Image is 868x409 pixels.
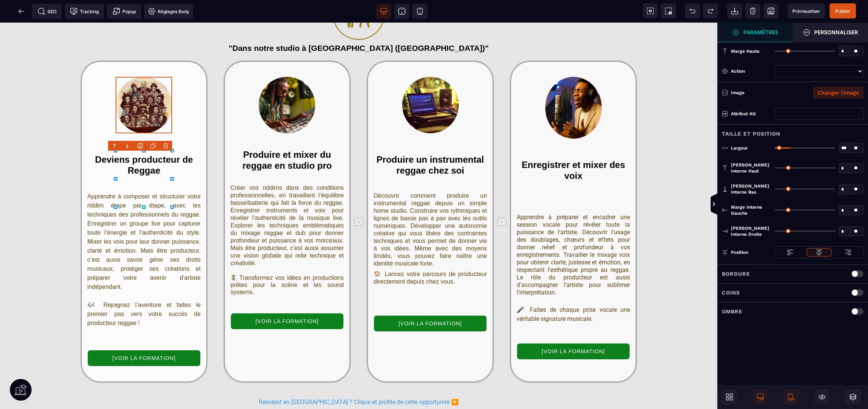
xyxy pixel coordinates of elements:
[813,87,863,99] button: Changer l'image
[116,54,172,111] img: 9406d7a77108732727e33e43ec0203e7_histoire_reggae.png
[717,193,725,216] span: Afficher les vues
[743,29,778,35] strong: Paramètres
[722,307,743,316] p: Ombre
[731,225,771,237] span: [PERSON_NAME] interne droite
[685,3,700,18] span: Défaire
[87,169,201,269] div: Apprendre à composer et structurer votre riddim étape par étape, avec les techniques des professi...
[107,4,141,19] span: Créer une alerte modale
[835,8,850,14] span: Publier
[731,67,771,75] div: Action
[87,126,201,154] h3: Deviens producteur de Reggae
[784,389,799,404] span: Afficher le mobile
[703,3,718,18] span: Rétablir
[376,4,391,19] span: Voir bureau
[727,3,742,18] span: Importer
[731,89,797,96] div: Image
[717,23,793,42] span: Ouvrir le gestionnaire de styles
[65,4,104,19] span: Code de suivi
[374,293,487,309] button: [VOIR LA FORMATION]
[815,389,830,404] span: Masquer le bloc
[717,124,868,138] div: Taille et position
[731,145,748,151] span: Largeur
[722,389,737,404] span: Ouvrir les blocs
[745,3,760,18] span: Nettoyage
[731,162,771,174] span: [PERSON_NAME] interne haut
[394,4,409,19] span: Voir tablette
[763,3,778,18] span: Enregistrer
[844,249,852,256] img: loading
[230,121,344,149] h3: Produire et mixer du reggae en studio pro
[259,54,315,111] img: f9f788b938360e78b367a9e7331ea3f3_mix.png
[722,269,750,278] p: Bordure
[374,169,489,264] span: 🏠 Lancez votre parcours de producteur directement depuis chez vous.
[374,169,487,245] div: Découvrir comment produire un instrumental reggae depuis un simple home studio. Construire vos ry...
[113,8,136,15] span: Popup
[793,23,868,42] span: Ouvrir le gestionnaire de styles
[731,110,771,118] div: Attribut alt
[517,283,630,301] div: 🎤 Faites de chaque prise vocale une véritable signature musicale.
[374,126,487,154] h3: Produire un instrumental reggae chez soi
[70,8,99,15] span: Tracking
[144,4,193,19] span: Favicon
[87,327,201,344] button: [VOIR LA FORMATION]
[787,3,825,18] span: Aperçu
[661,3,676,18] span: Capture d'écran
[38,8,56,15] span: SEO
[87,278,201,305] div: 🎶 Rejoignez l’aventure et faites le premier pas vers votre succès de producteur reggae !
[845,389,860,404] span: Ouvrir les calques
[517,191,630,274] div: Apprendre à préparer et encadrer une session vocale pour révéler toute la puissance de l’artiste....
[786,249,794,256] img: loading
[14,4,29,19] span: Retour
[259,376,459,383] a: Résident en [GEOGRAPHIC_DATA] ? Clique et profite de cette opportunité ▶️
[722,249,748,256] p: Position
[32,4,62,19] span: Métadata SEO
[230,252,344,273] div: 🎛 Transformez vos idées en productions prêtes pour la scène et les sound systems.
[722,288,740,297] p: Coins
[731,48,760,54] span: Marge haute
[412,4,427,19] span: Voir mobile
[545,54,602,116] img: a09ee7a2dc979731046c95fbe0b7a302_tete_chanteur_rond.png
[815,249,823,256] img: loading
[402,54,459,111] img: 9d067eee18d1d2051bf1b9f356f113ba_ordi_mini__studio.png
[731,204,771,216] span: Marge interne gauche
[814,29,858,35] strong: Personnaliser
[753,389,768,404] span: Afficher le desktop
[792,8,820,14] span: Prévisualiser
[517,131,630,159] h3: Enregistrer et mixer des voix
[643,3,658,18] span: Voir les composants
[830,3,856,18] span: Enregistrer le contenu
[230,162,344,244] div: Créer vos riddims dans des conditions professionnelles, en travaillant l’équilibre basse/batterie...
[229,21,488,30] span: "Dans notre studio à [GEOGRAPHIC_DATA] ([GEOGRAPHIC_DATA])"
[517,320,630,337] button: [VOIR LA FORMATION]
[148,8,189,15] span: Réglages Body
[230,290,344,307] button: [VOIR LA FORMATION]
[731,183,771,195] span: [PERSON_NAME] interne bas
